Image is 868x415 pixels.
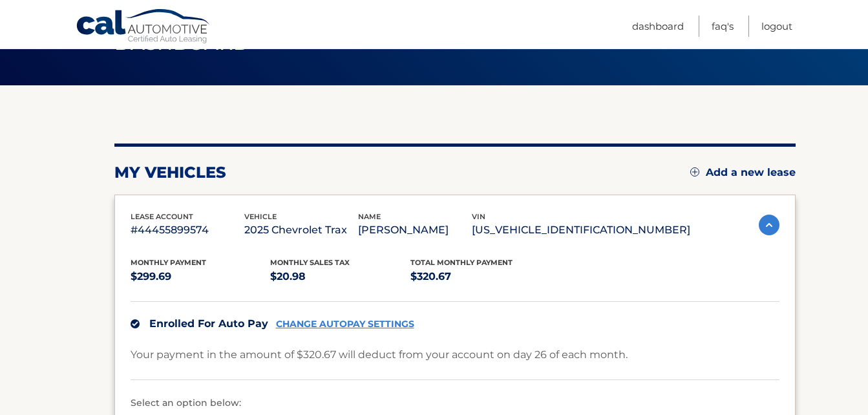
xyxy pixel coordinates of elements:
[244,212,277,221] span: vehicle
[690,166,796,179] a: Add a new lease
[131,212,193,221] span: lease account
[131,221,244,239] p: #44455899574
[632,16,684,37] a: Dashboard
[712,16,734,37] a: FAQ's
[131,346,628,364] p: Your payment in the amount of $320.67 will deduct from your account on day 26 of each month.
[276,319,414,330] a: CHANGE AUTOPAY SETTINGS
[270,268,410,286] p: $20.98
[131,396,779,411] p: Select an option below:
[131,319,140,328] img: check.svg
[472,212,485,221] span: vin
[472,221,690,239] p: [US_VEHICLE_IDENTIFICATION_NUMBER]
[270,258,350,267] span: Monthly sales Tax
[131,268,271,286] p: $299.69
[149,317,268,330] span: Enrolled For Auto Pay
[131,258,206,267] span: Monthly Payment
[410,258,513,267] span: Total Monthly Payment
[358,221,472,239] p: [PERSON_NAME]
[410,268,551,286] p: $320.67
[244,221,358,239] p: 2025 Chevrolet Trax
[690,167,699,176] img: add.svg
[114,163,226,182] h2: my vehicles
[761,16,792,37] a: Logout
[759,215,779,235] img: accordion-active.svg
[358,212,381,221] span: name
[76,8,211,46] a: Cal Automotive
